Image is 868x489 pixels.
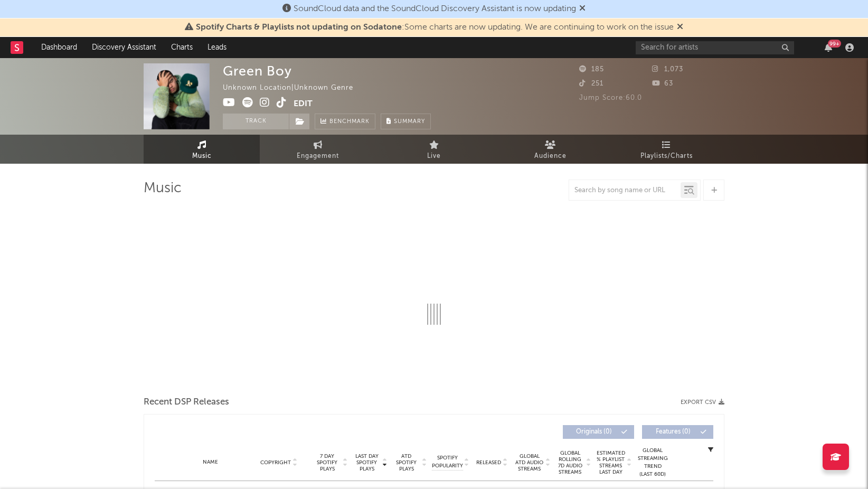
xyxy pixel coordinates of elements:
[825,43,832,52] button: 99+
[432,454,463,470] span: Spotify Popularity
[636,41,794,54] input: Search for artists
[579,66,604,73] span: 185
[392,453,420,472] span: ATD Spotify Plays
[164,37,200,58] a: Charts
[476,459,501,466] span: Released
[84,37,164,58] a: Discovery Assistant
[353,453,381,472] span: Last Day Spotify Plays
[313,453,341,472] span: 7 Day Spotify Plays
[569,186,681,195] input: Search by song name or URL
[677,23,683,32] span: Dismiss
[34,37,84,58] a: Dashboard
[192,150,212,163] span: Music
[652,66,683,73] span: 1,073
[144,396,229,409] span: Recent DSP Releases
[196,23,674,32] span: : Some charts are now updating. We are continuing to work on the issue
[394,119,425,125] span: Summary
[642,425,713,439] button: Features(0)
[294,97,313,110] button: Edit
[196,23,402,32] span: Spotify Charts & Playlists not updating on Sodatone
[534,150,567,163] span: Audience
[223,114,289,129] button: Track
[329,116,370,128] span: Benchmark
[223,82,365,95] div: Unknown Location | Unknown Genre
[223,63,292,79] div: Green Boy
[176,458,245,466] div: Name
[294,5,576,13] span: SoundCloud data and the SoundCloud Discovery Assistant is now updating
[555,450,584,475] span: Global Rolling 7D Audio Streams
[596,450,625,475] span: Estimated % Playlist Streams Last Day
[570,429,618,435] span: Originals ( 0 )
[828,40,841,48] div: 99 +
[492,135,608,164] a: Audience
[579,95,642,101] span: Jump Score: 60.0
[376,135,492,164] a: Live
[260,135,376,164] a: Engagement
[260,459,291,466] span: Copyright
[144,135,260,164] a: Music
[515,453,544,472] span: Global ATD Audio Streams
[640,150,693,163] span: Playlists/Charts
[315,114,375,129] a: Benchmark
[608,135,724,164] a: Playlists/Charts
[200,37,234,58] a: Leads
[427,150,441,163] span: Live
[297,150,339,163] span: Engagement
[649,429,697,435] span: Features ( 0 )
[563,425,634,439] button: Originals(0)
[381,114,431,129] button: Summary
[579,5,586,13] span: Dismiss
[681,399,724,406] button: Export CSV
[579,80,603,87] span: 251
[637,447,668,478] div: Global Streaming Trend (Last 60D)
[652,80,673,87] span: 63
